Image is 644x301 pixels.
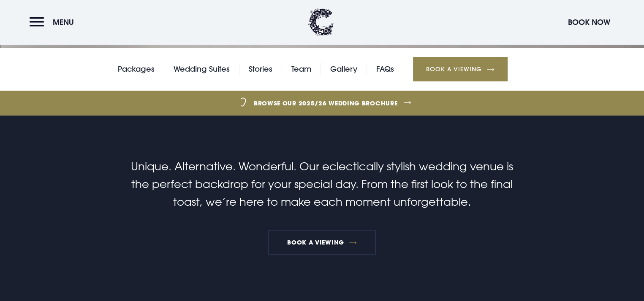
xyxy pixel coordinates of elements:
[174,63,230,75] a: Wedding Suites
[413,57,508,81] a: Book a Viewing
[308,8,334,36] img: Clandeboye Lodge
[30,13,78,31] button: Menu
[121,158,523,211] p: Unique. Alternative. Wonderful. Our eclectically stylish wedding venue is the perfect backdrop fo...
[249,63,272,75] a: Stories
[330,63,357,75] a: Gallery
[376,63,394,75] a: FAQs
[268,230,376,255] a: Book a viewing
[118,63,155,75] a: Packages
[291,63,311,75] a: Team
[53,17,74,27] span: Menu
[564,13,614,31] button: Book Now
